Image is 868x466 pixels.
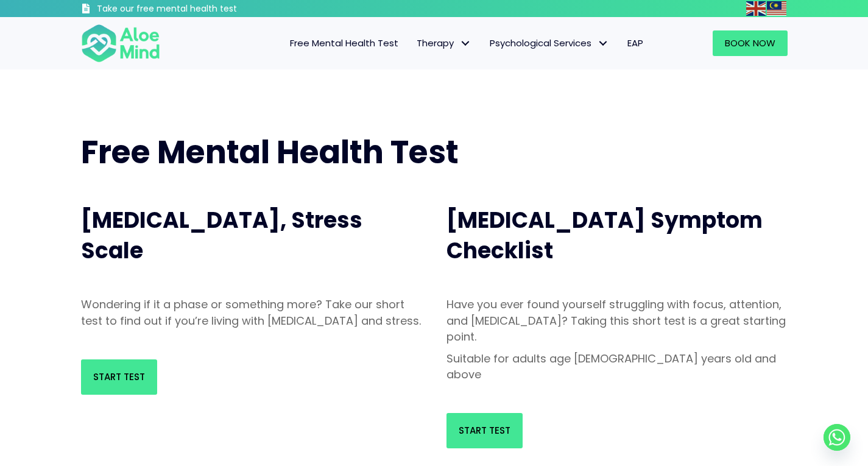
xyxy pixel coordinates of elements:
[81,359,157,395] a: Start Test
[417,37,471,49] span: Therapy
[446,351,788,383] p: Suitable for adults age [DEMOGRAPHIC_DATA] years old and above
[824,424,850,451] a: Whatsapp
[446,205,763,266] span: [MEDICAL_DATA] Symptom Checklist
[290,37,398,49] span: Free Mental Health Test
[81,205,362,266] span: [MEDICAL_DATA], Stress Scale
[713,30,788,56] a: Book Now
[81,3,302,17] a: Take our free mental health test
[627,37,643,49] span: EAP
[618,30,652,56] a: EAP
[446,413,523,448] a: Start Test
[767,1,786,16] img: ms
[481,30,618,56] a: Psychological ServicesPsychological Services: submenu
[746,1,767,15] a: English
[81,297,422,328] p: Wondering if it a phase or something more? Take our short test to find out if you’re living with ...
[459,424,510,437] span: Start Test
[457,35,475,52] span: Therapy: submenu
[281,30,408,56] a: Free Mental Health Test
[767,1,788,15] a: Malay
[81,130,459,174] span: Free Mental Health Test
[446,297,788,344] p: Have you ever found yourself struggling with focus, attention, and [MEDICAL_DATA]? Taking this sh...
[595,35,612,52] span: Psychological Services: submenu
[408,30,481,56] a: TherapyTherapy: submenu
[93,370,145,383] span: Start Test
[81,23,160,63] img: Aloe mind Logo
[97,3,302,15] h3: Take our free mental health test
[725,37,775,49] span: Book Now
[746,1,766,16] img: en
[176,30,652,56] nav: Menu
[490,37,609,49] span: Psychological Services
